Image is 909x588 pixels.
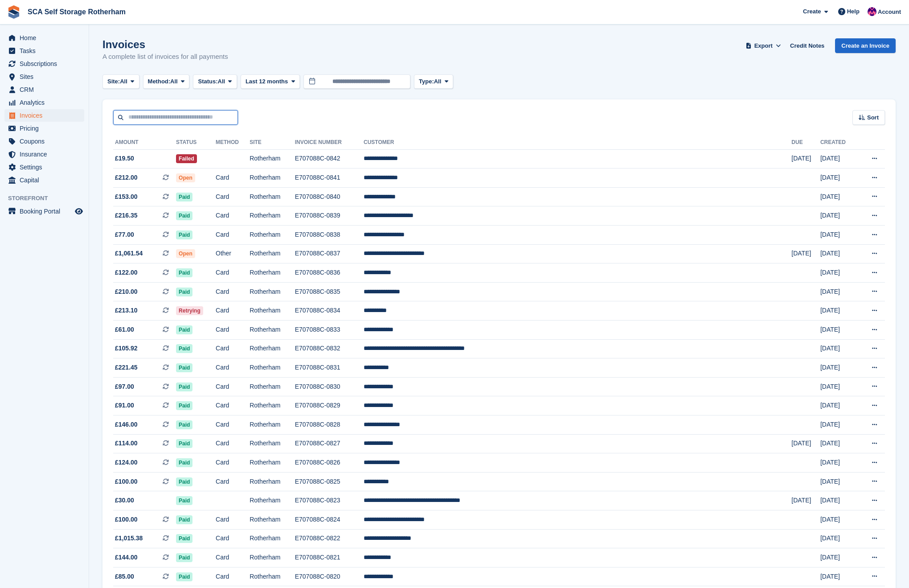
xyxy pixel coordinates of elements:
[176,382,192,391] span: Paid
[295,321,364,340] td: E707088C-0833
[820,529,858,548] td: [DATE]
[115,420,138,429] span: £146.00
[216,206,250,226] td: Card
[250,567,295,586] td: Rotherham
[176,515,192,524] span: Paid
[820,244,858,263] td: [DATE]
[115,401,134,410] span: £91.00
[295,529,364,548] td: E707088C-0822
[250,282,295,301] td: Rotherham
[20,32,73,44] span: Home
[419,77,434,86] span: Type:
[786,38,828,53] a: Credit Notes
[216,244,250,263] td: Other
[820,301,858,321] td: [DATE]
[115,154,134,163] span: £19.50
[218,77,225,86] span: All
[250,321,295,340] td: Rotherham
[7,5,20,19] img: stora-icon-8386f47178a22dfd0bd8f6a31ec36ba5ce8667c1dd55bd0f319d3a0aa187defe.svg
[847,7,860,16] span: Help
[791,434,820,453] td: [DATE]
[115,325,134,334] span: £61.00
[216,548,250,567] td: Card
[115,173,138,182] span: £212.00
[820,206,858,226] td: [DATE]
[216,415,250,435] td: Card
[120,77,127,86] span: All
[791,149,820,169] td: [DATE]
[216,472,250,491] td: Card
[295,396,364,415] td: E707088C-0829
[115,268,138,277] span: £122.00
[8,194,89,203] span: Storefront
[295,491,364,510] td: E707088C-0823
[176,401,192,410] span: Paid
[216,358,250,378] td: Card
[250,510,295,529] td: Rotherham
[115,287,138,296] span: £210.00
[820,226,858,245] td: [DATE]
[102,38,228,50] h1: Invoices
[115,211,138,220] span: £216.35
[250,263,295,283] td: Rotherham
[20,58,73,70] span: Subscriptions
[20,135,73,148] span: Coupons
[250,415,295,435] td: Rotherham
[20,122,73,135] span: Pricing
[364,136,791,150] th: Customer
[250,226,295,245] td: Rotherham
[4,122,84,135] a: menu
[148,77,171,86] span: Method:
[295,301,364,321] td: E707088C-0834
[250,434,295,453] td: Rotherham
[115,363,138,372] span: £221.45
[176,211,192,220] span: Paid
[20,70,73,83] span: Sites
[820,263,858,283] td: [DATE]
[176,477,192,486] span: Paid
[250,472,295,491] td: Rotherham
[20,161,73,173] span: Settings
[803,7,821,16] span: Create
[4,83,84,96] a: menu
[176,496,192,505] span: Paid
[241,74,300,89] button: Last 12 months
[115,439,138,448] span: £114.00
[295,339,364,358] td: E707088C-0832
[295,377,364,396] td: E707088C-0830
[4,174,84,186] a: menu
[820,339,858,358] td: [DATE]
[115,572,134,581] span: £85.00
[295,136,364,150] th: Invoice Number
[115,534,143,543] span: £1,015.38
[295,149,364,169] td: E707088C-0842
[4,45,84,57] a: menu
[216,136,250,150] th: Method
[250,149,295,169] td: Rotherham
[295,434,364,453] td: E707088C-0827
[820,434,858,453] td: [DATE]
[434,77,442,86] span: All
[4,161,84,173] a: menu
[176,288,192,296] span: Paid
[115,458,138,467] span: £124.00
[820,321,858,340] td: [DATE]
[295,187,364,206] td: E707088C-0840
[835,38,896,53] a: Create an Invoice
[24,4,129,19] a: SCA Self Storage Rotherham
[295,282,364,301] td: E707088C-0835
[176,268,192,277] span: Paid
[176,230,192,239] span: Paid
[868,7,876,16] img: Sam Chapman
[744,38,783,53] button: Export
[20,174,73,186] span: Capital
[20,205,73,218] span: Booking Portal
[295,472,364,491] td: E707088C-0825
[216,321,250,340] td: Card
[820,491,858,510] td: [DATE]
[820,472,858,491] td: [DATE]
[216,434,250,453] td: Card
[250,169,295,188] td: Rotherham
[113,136,176,150] th: Amount
[115,249,143,258] span: £1,061.54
